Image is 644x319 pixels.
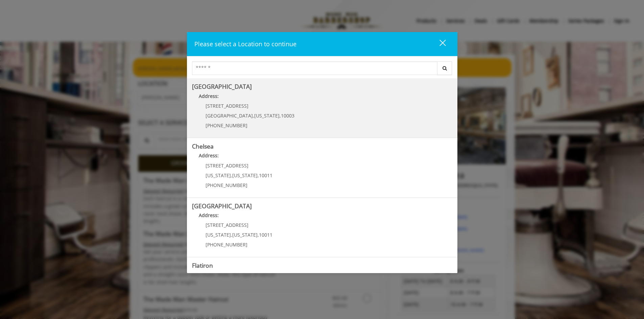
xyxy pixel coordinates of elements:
span: [US_STATE] [206,172,231,179]
button: close dialog [427,37,450,51]
span: [US_STATE] [232,172,258,179]
span: , [258,232,259,238]
b: Address: [199,93,219,99]
span: [US_STATE] [254,112,280,119]
b: Chelsea [192,142,214,150]
span: [STREET_ADDRESS] [206,162,248,169]
span: [STREET_ADDRESS] [206,222,248,228]
input: Search Center [192,61,437,75]
span: [PHONE_NUMBER] [206,182,247,188]
span: , [280,112,281,119]
span: [STREET_ADDRESS] [206,103,248,109]
b: Address: [199,152,219,159]
b: Address: [199,212,219,218]
span: [PHONE_NUMBER] [206,122,247,129]
b: Flatiron [192,261,213,269]
b: [GEOGRAPHIC_DATA] [192,202,252,210]
span: [GEOGRAPHIC_DATA] [206,112,253,119]
span: [US_STATE] [206,232,231,238]
div: close dialog [432,39,445,49]
span: , [253,112,254,119]
span: , [258,172,259,179]
span: 10011 [259,172,272,179]
span: Please select a Location to continue [194,40,296,48]
span: [US_STATE] [232,232,258,238]
span: 10011 [259,232,272,238]
span: , [231,232,232,238]
span: , [231,172,232,179]
i: Search button [441,66,449,71]
b: [GEOGRAPHIC_DATA] [192,82,252,90]
div: Center Select [192,61,452,78]
span: [PHONE_NUMBER] [206,241,247,248]
span: 10003 [281,112,294,119]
